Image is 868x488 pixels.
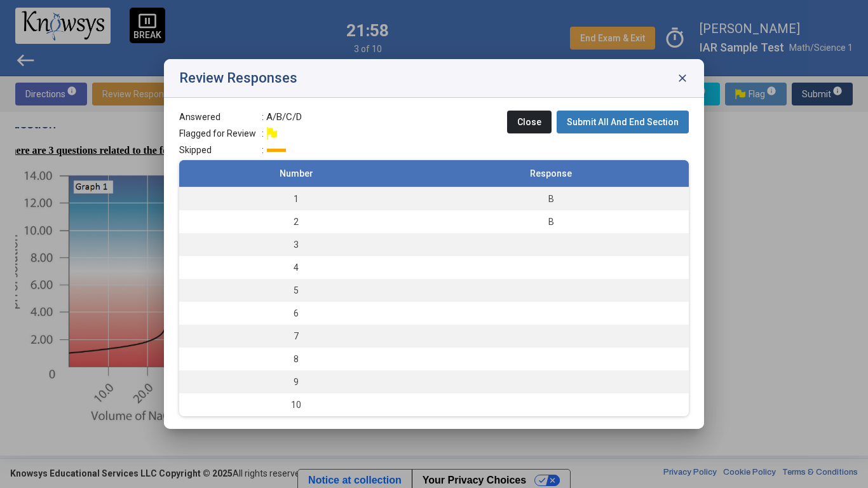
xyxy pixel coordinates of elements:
label: : [262,127,275,140]
td: 6 [179,302,413,325]
span: Close [517,117,541,127]
div: B [419,215,682,228]
th: Number [179,160,413,187]
td: 4 [179,256,413,279]
td: 2 [179,210,413,233]
td: 3 [179,233,413,256]
img: Flag.png [267,127,277,140]
div: B [419,193,682,205]
button: Close [507,111,552,133]
td: 5 [179,279,413,302]
label: : A/B/C/D [262,111,302,123]
td: 8 [179,348,413,370]
span: Submit All And End Section [567,117,679,127]
td: 10 [179,393,413,416]
th: Response [413,160,689,187]
td: 7 [179,325,413,348]
td: 9 [179,370,413,393]
button: Submit All And End Section [557,111,689,133]
span: Answered [179,111,262,123]
span: Skipped [179,144,262,156]
h2: Review Responses [179,71,297,86]
label: : [262,144,286,156]
span: Flagged for Review [179,127,262,140]
td: 1 [179,187,413,211]
span: close [676,72,689,85]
